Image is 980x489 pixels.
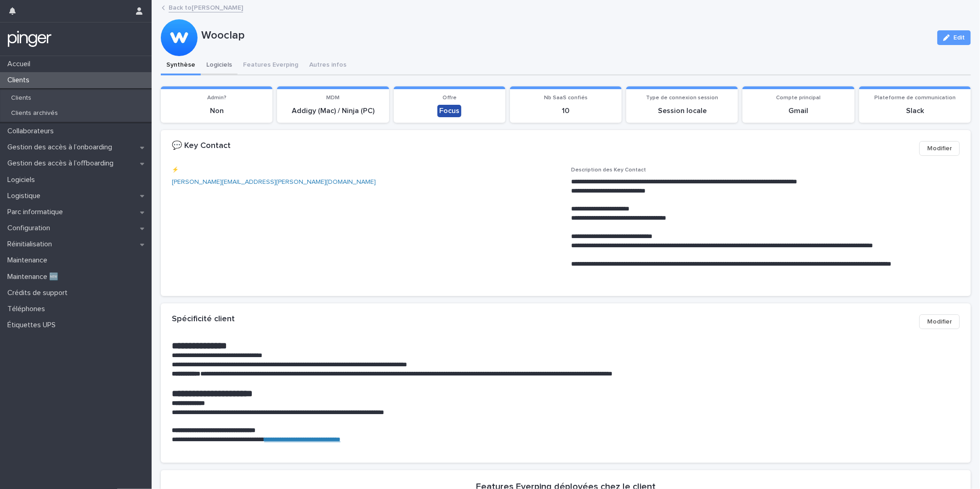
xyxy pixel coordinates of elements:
[172,167,179,173] span: ⚡️
[572,167,646,173] span: Description des Key Contact
[201,56,238,75] button: Logiciels
[238,56,304,75] button: Features Everping
[169,2,243,12] a: Back to[PERSON_NAME]
[874,95,956,101] span: Plateforme de communication
[865,107,965,115] p: Slack
[632,107,732,115] p: Session locale
[326,95,340,101] span: MDM
[927,144,952,153] span: Modifier
[161,56,201,75] button: Synthèse
[4,60,38,68] p: Accueil
[937,30,971,45] button: Edit
[927,317,952,326] span: Modifier
[4,240,59,249] p: Réinitialisation
[4,94,39,102] p: Clients
[4,143,119,152] p: Gestion des accès à l’onboarding
[207,95,227,101] span: Admin?
[4,109,65,117] p: Clients archivés
[4,273,66,281] p: Maintenance 🆕
[4,256,55,265] p: Maintenance
[172,314,235,324] h2: Spécificité client
[4,176,42,184] p: Logiciels
[748,107,849,115] p: Gmail
[201,29,930,42] p: Wooclap
[4,159,121,168] p: Gestion des accès à l’offboarding
[172,141,231,151] h2: 💬 Key Contact
[4,305,52,313] p: Téléphones
[953,34,965,41] span: Edit
[4,192,48,200] p: Logistique
[776,95,821,101] span: Compte principal
[172,179,376,185] a: [PERSON_NAME][EMAIL_ADDRESS][PERSON_NAME][DOMAIN_NAME]
[7,30,52,48] img: mTgBEunGTSyRkCgitkcU
[4,224,57,233] p: Configuration
[166,107,267,115] p: Non
[4,208,70,216] p: Parc informatique
[4,76,37,85] p: Clients
[437,105,461,117] div: Focus
[4,127,61,136] p: Collaborateurs
[442,95,457,101] span: Offre
[646,95,718,101] span: Type de connexion session
[919,314,960,329] button: Modifier
[304,56,352,75] button: Autres infos
[4,289,75,297] p: Crédits de support
[544,95,588,101] span: Nb SaaS confiés
[4,321,63,330] p: Étiquettes UPS
[919,141,960,156] button: Modifier
[515,107,616,115] p: 10
[283,107,383,115] p: Addigy (Mac) / Ninja (PC)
